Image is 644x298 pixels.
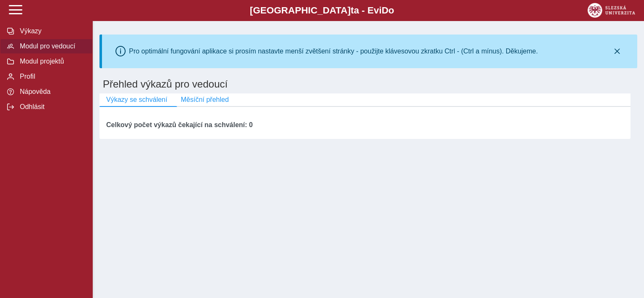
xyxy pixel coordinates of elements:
span: Modul pro vedoucí [17,43,86,50]
span: Profil [17,73,86,80]
span: D [381,5,388,16]
div: Pro optimální fungování aplikace si prosím nastavte menší zvětšení stránky - použijte klávesovou ... [129,48,538,55]
span: Výkazy se schválení [106,96,167,104]
b: [GEOGRAPHIC_DATA] a - Evi [25,5,619,16]
button: Měsíční přehled [174,93,236,106]
span: t [351,5,354,16]
span: o [389,5,394,16]
button: Výkazy se schválení [99,93,174,106]
b: Celkový počet výkazů čekající na schválení: 0 [106,121,253,128]
span: Měsíční přehled [181,96,229,104]
span: Odhlásit [17,103,86,111]
h1: Přehled výkazů pro vedoucí [99,75,637,93]
span: Nápověda [17,88,86,96]
span: Výkazy [17,27,86,35]
span: Modul projektů [17,58,86,65]
img: logo_web_su.png [588,3,635,18]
